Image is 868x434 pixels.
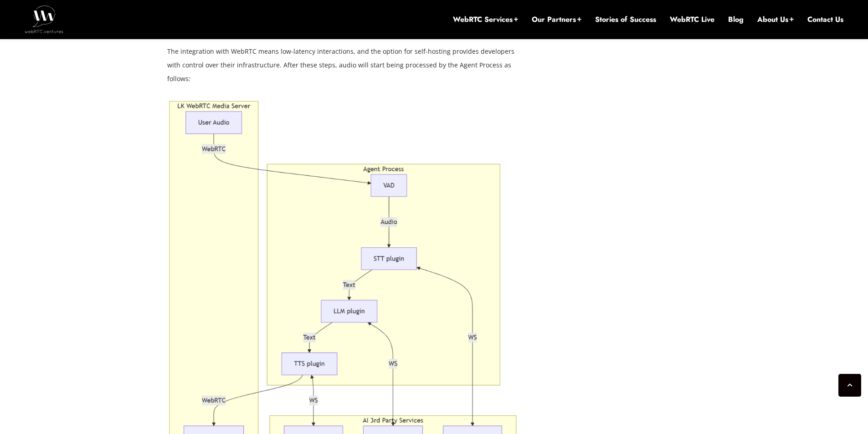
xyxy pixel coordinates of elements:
a: WebRTC Services [453,15,518,25]
a: About Us [757,15,794,25]
a: Contact Us [807,15,843,25]
a: Our Partners [532,15,581,25]
a: Blog [728,15,744,25]
a: Stories of Success [595,15,656,25]
p: The integration with WebRTC means low-latency interactions, and the option for self-hosting provi... [167,45,518,86]
img: WebRTC.ventures [25,5,63,33]
a: WebRTC Live [670,15,714,25]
